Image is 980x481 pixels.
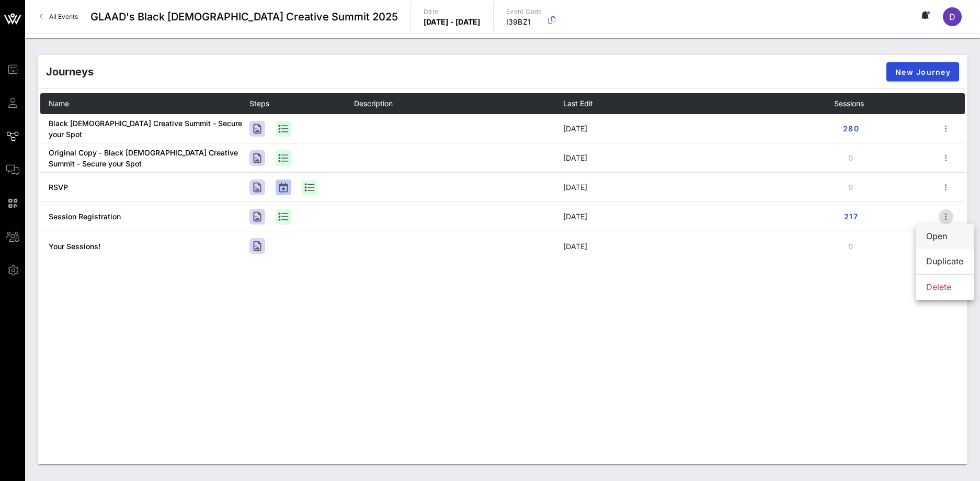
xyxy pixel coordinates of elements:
[49,99,69,108] span: Name
[49,183,68,192] a: RSVP
[842,124,859,133] span: 280
[949,12,955,22] span: D
[834,99,864,108] span: Sessions
[33,8,84,25] a: All Events
[563,212,587,221] span: [DATE]
[249,93,354,114] th: Steps
[49,212,121,221] a: Session Registration
[506,6,542,17] p: Event Code
[926,256,963,266] div: Duplicate
[563,93,834,114] th: Last Edit: Not sorted. Activate to sort ascending.
[563,153,587,162] span: [DATE]
[563,124,587,133] span: [DATE]
[40,93,249,114] th: Name: Not sorted. Activate to sort ascending.
[424,6,481,17] p: Date
[926,231,963,241] div: Open
[943,7,962,26] div: D
[49,148,238,168] a: Original Copy - Black [DEMOGRAPHIC_DATA] Creative Summit - Secure your Spot
[842,212,859,221] span: 217
[834,93,939,114] th: Sessions: Not sorted. Activate to sort ascending.
[354,93,563,114] th: Description: Not sorted. Activate to sort ascending.
[249,99,269,108] span: Steps
[926,282,963,292] div: Delete
[506,17,542,27] p: I39BZ1
[834,207,868,226] button: 217
[354,99,393,108] span: Description
[886,62,959,81] button: New Journey
[424,17,481,27] p: [DATE] - [DATE]
[563,242,587,251] span: [DATE]
[563,99,593,108] span: Last Edit
[90,9,398,25] span: GLAAD's Black [DEMOGRAPHIC_DATA] Creative Summit 2025
[46,64,94,80] div: Journeys
[49,13,78,20] span: All Events
[563,183,587,192] span: [DATE]
[834,119,868,138] button: 280
[49,119,242,139] a: Black [DEMOGRAPHIC_DATA] Creative Summit - Secure your Spot
[49,242,100,251] a: Your Sessions!
[895,68,951,76] span: New Journey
